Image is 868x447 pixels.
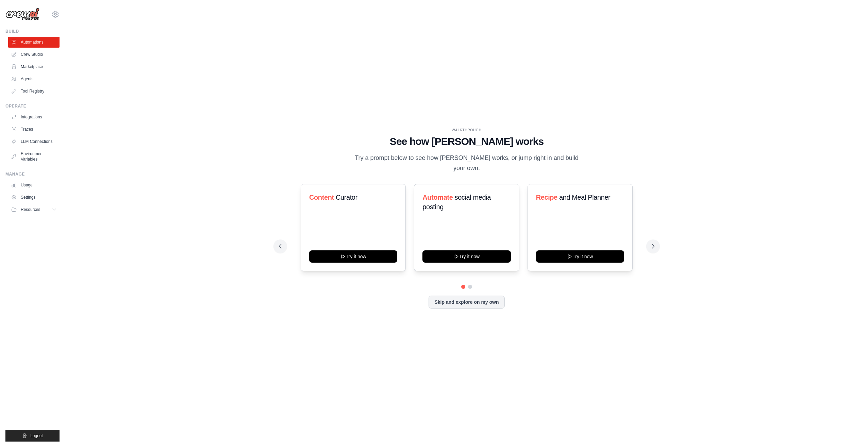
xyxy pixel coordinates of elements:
[5,430,60,442] button: Logout
[429,296,504,309] button: Skip and explore on my own
[279,128,654,133] div: WALKTHROUGH
[279,135,654,148] h1: See how [PERSON_NAME] works
[8,61,60,72] a: Marketplace
[8,136,60,147] a: LLM Connections
[5,29,60,34] div: Build
[8,112,60,122] a: Integrations
[422,194,453,201] span: Automate
[422,250,511,263] button: Try it now
[8,148,60,165] a: Environment Variables
[8,86,60,97] a: Tool Registry
[422,194,491,211] span: social media posting
[8,192,60,203] a: Settings
[8,37,60,48] a: Automations
[559,194,610,201] span: and Meal Planner
[8,49,60,60] a: Crew Studio
[5,171,60,177] div: Manage
[21,207,40,212] span: Resources
[5,103,60,109] div: Operate
[536,194,557,201] span: Recipe
[352,153,581,173] p: Try a prompt below to see how [PERSON_NAME] works, or jump right in and build your own.
[309,250,397,263] button: Try it now
[336,194,357,201] span: Curator
[8,124,60,135] a: Traces
[8,204,60,215] button: Resources
[30,433,43,438] span: Logout
[5,8,39,21] img: Logo
[8,73,60,84] a: Agents
[309,194,334,201] span: Content
[8,180,60,191] a: Usage
[536,250,624,263] button: Try it now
